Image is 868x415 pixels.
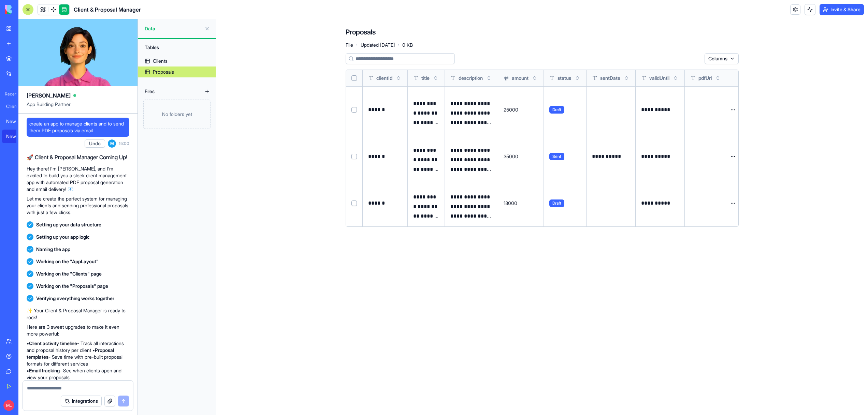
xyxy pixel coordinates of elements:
[36,283,108,290] span: Working on the "Proposals" page
[600,75,620,81] span: sentDate
[6,118,25,125] div: New App
[351,201,357,206] button: Select row
[29,340,77,346] strong: Client activity timeline
[549,199,564,207] span: Draft
[531,75,538,81] button: Toggle sort
[138,56,216,66] a: Clients
[698,75,712,81] span: pdfUrl
[549,106,564,114] span: Draft
[714,75,721,81] button: Toggle sort
[27,165,129,193] p: Hey there! I'm [PERSON_NAME], and I'm excited to build you a sleek client management app with aut...
[27,195,129,216] p: Let me create the perfect system for managing your clients and sending professional proposals wit...
[138,100,216,129] a: No folders yet
[421,75,430,81] span: title
[3,400,14,411] span: ML
[29,368,60,373] strong: Email tracking
[153,69,174,75] div: Proposals
[2,100,29,113] a: Client & Proposal Manager
[6,103,25,110] div: Client & Proposal Manager
[395,75,402,81] button: Toggle sort
[74,5,141,14] span: Client & Proposal Manager
[346,42,353,48] span: File
[2,130,29,143] a: New App
[85,139,105,148] button: Undo
[351,107,357,113] button: Select row
[141,42,213,53] div: Tables
[119,141,129,146] span: 15:00
[2,91,16,97] span: Recent
[36,234,90,240] span: Setting up your app logic
[623,75,630,81] button: Toggle sort
[549,153,564,160] span: Sent
[705,53,739,64] button: Columns
[36,221,101,228] span: Setting up your data structure
[820,4,864,15] button: Invite & Share
[36,246,70,253] span: Naming the app
[558,75,571,81] span: status
[432,75,439,81] button: Toggle sort
[27,324,129,337] p: Here are 3 sweet upgrades to make it even more powerful:
[486,75,492,81] button: Toggle sort
[27,91,71,100] span: [PERSON_NAME]
[504,153,518,159] span: 35000
[402,42,413,48] span: 0 KB
[108,139,116,148] span: M
[574,75,581,81] button: Toggle sort
[6,133,25,140] div: New App
[2,115,29,128] a: New App
[351,154,357,159] button: Select row
[649,75,669,81] span: validUntil
[27,101,129,113] span: App Building Partner
[27,153,129,161] h2: 🚀 Client & Proposal Manager Coming Up!
[36,295,114,302] span: Verifying everything works together
[143,100,211,129] div: No folders yet
[361,42,395,48] span: Updated [DATE]
[356,40,358,50] span: ·
[512,75,529,81] span: amount
[504,200,517,206] span: 18000
[459,75,483,81] span: description
[141,86,196,97] div: Files
[504,107,518,113] span: 25000
[61,396,102,406] button: Integrations
[29,120,127,134] span: create an app to manage clients and to send them PDF proposals via email
[5,5,47,14] img: logo
[36,270,102,277] span: Working on the "Clients" page
[397,40,400,50] span: ·
[351,75,357,81] button: Select all
[672,75,679,81] button: Toggle sort
[346,27,376,37] h4: Proposals
[27,340,129,381] p: • - Track all interactions and proposal history per client • - Save time with pre-built proposal ...
[376,75,392,81] span: clientId
[145,25,202,32] span: Data
[27,307,129,321] p: ✨ Your Client & Proposal Manager is ready to rock!
[153,58,168,64] div: Clients
[36,258,99,265] span: Working on the "AppLayout"
[138,66,216,77] a: Proposals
